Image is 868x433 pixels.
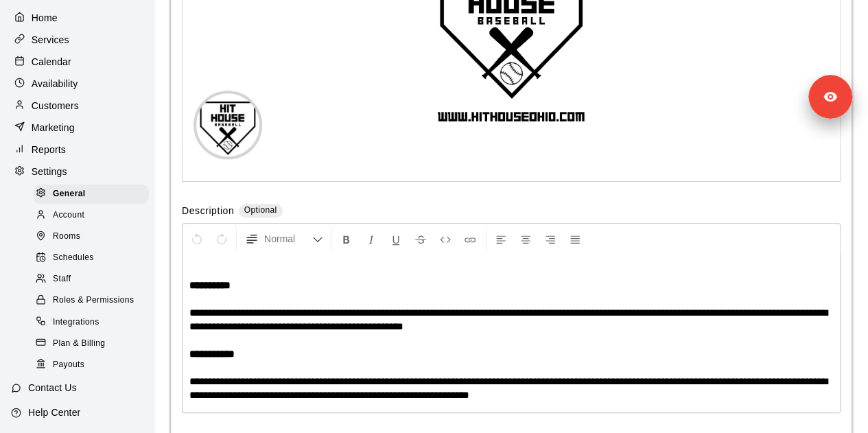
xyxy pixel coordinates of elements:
span: Staff [53,272,71,286]
a: Customers [11,95,143,116]
div: General [33,185,149,204]
a: Marketing [11,117,143,138]
span: Account [53,209,84,222]
p: Services [32,33,69,47]
span: Roles & Permissions [53,294,134,307]
span: Plan & Billing [53,337,105,351]
a: Settings [11,161,143,182]
label: Description [182,204,234,220]
a: Roles & Permissions [33,290,154,312]
p: Calendar [32,55,71,69]
div: Roles & Permissions [33,291,149,310]
div: Account [33,206,149,225]
span: Schedules [53,251,94,265]
p: Contact Us [28,381,77,395]
button: Format Bold [335,226,358,251]
a: Integrations [33,312,154,333]
span: Payouts [53,358,84,372]
button: Center Align [514,226,537,251]
p: Marketing [32,121,75,134]
div: Payouts [33,355,149,375]
button: Right Align [539,226,562,251]
p: Help Center [28,406,80,419]
a: Plan & Billing [33,333,154,354]
a: Payouts [33,354,154,375]
a: Staff [33,269,154,290]
button: Formatting Options [239,226,329,251]
a: Home [11,8,143,28]
p: Availability [32,77,78,91]
button: Insert Code [434,226,457,251]
div: Plan & Billing [33,334,149,353]
span: Rooms [53,230,80,244]
div: Integrations [33,313,149,332]
a: Reports [11,139,143,160]
span: Integrations [53,316,99,329]
span: Normal [264,232,312,246]
button: Format Underline [384,226,408,251]
a: Rooms [33,226,154,248]
a: Calendar [11,51,143,72]
a: General [33,183,154,204]
p: Customers [32,99,79,113]
div: Schedules [33,248,149,268]
span: Optional [244,205,277,215]
button: Format Strikethrough [409,226,432,251]
a: Account [33,204,154,226]
button: Insert Link [458,226,482,251]
button: Justify Align [563,226,587,251]
button: Format Italics [360,226,383,251]
p: Reports [32,143,66,156]
p: Home [32,11,58,25]
a: Services [11,30,143,50]
div: Rooms [33,227,149,246]
button: Undo [185,226,209,251]
p: Settings [32,165,67,178]
a: Schedules [33,248,154,269]
button: Redo [210,226,233,251]
a: Availability [11,73,143,94]
span: General [53,187,86,201]
button: Left Align [489,226,513,251]
div: Staff [33,270,149,289]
